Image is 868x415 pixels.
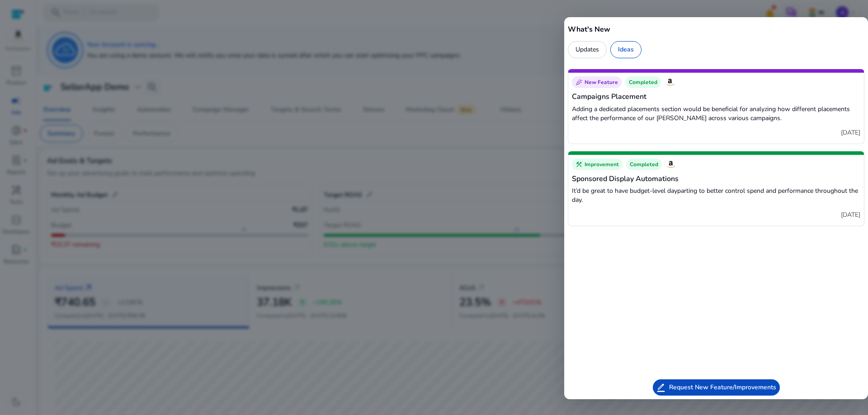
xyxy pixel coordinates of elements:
span: celebration [576,79,583,86]
h5: What's New [568,24,864,35]
p: [DATE] [572,128,860,137]
h5: Campaigns Placement [572,91,860,102]
span: Completed [629,79,657,86]
p: [DATE] [572,210,860,219]
div: Ideas [610,41,642,58]
span: New Feature [585,79,618,86]
span: Improvement [585,161,619,168]
p: Adding a dedicated placements section would be beneficial for analyzing how different placements ... [572,105,860,123]
span: Request New Feature/Improvements [669,383,776,392]
p: It’d be great to have budget-level dayparting to better control spend and performance throughout ... [572,187,860,205]
div: Updates [568,41,607,58]
img: Amazon [665,159,676,170]
span: Completed [630,161,658,168]
span: border_color [656,383,665,392]
span: construction [576,161,583,168]
h5: Sponsored Display Automations [572,173,860,184]
img: Amazon [665,77,675,88]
